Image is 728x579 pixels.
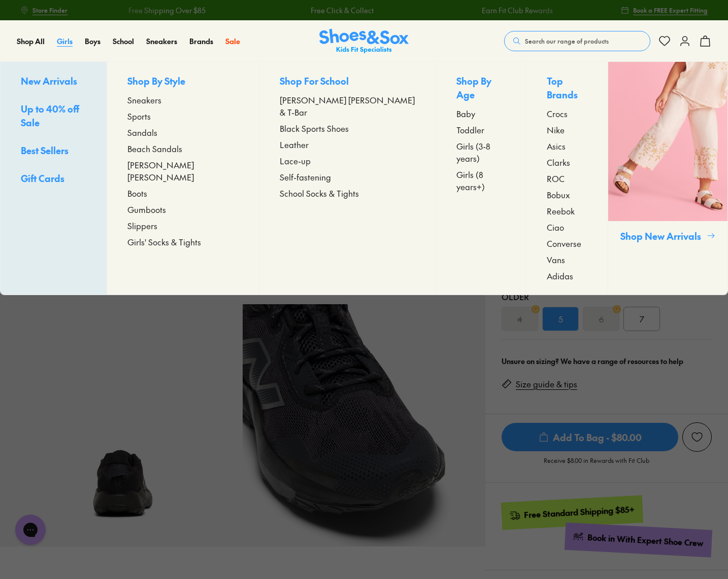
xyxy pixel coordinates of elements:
span: Boys [85,36,101,46]
span: School Socks & Tights [280,187,359,199]
a: Toddler [456,124,505,136]
a: Girls (3-8 years) [456,140,505,164]
a: Up to 40% off Sale [21,102,86,131]
span: 7 [640,313,644,325]
a: Sports [127,110,239,122]
span: Adidas [547,270,573,282]
div: Unsure on sizing? We have a range of resources to help [502,356,712,367]
img: SNS_WEBASSETS_CollectionHero_Shop_Girls_1280x1600_1.png [608,62,727,221]
span: Ciao [547,221,564,233]
span: Beach Sandals [127,142,182,155]
p: Shop For School [280,74,415,90]
span: [PERSON_NAME] [PERSON_NAME] & T-Bar [280,94,415,118]
a: Black Sports Shoes [280,122,415,134]
button: Add To Bag - $80.00 [502,422,678,452]
p: Shop By Style [127,74,239,90]
a: ROC [547,172,587,185]
span: Sneakers [127,94,161,106]
iframe: Gorgias live chat messenger [10,511,51,549]
a: Bobux [547,189,587,201]
a: Sneakers [146,36,177,47]
a: Girls [57,36,73,47]
span: Shop All [17,36,45,46]
a: Free Standard Shipping $85+ [501,495,643,530]
span: School [113,36,134,46]
span: Up to 40% off Sale [21,102,79,129]
span: 5 [558,313,563,325]
span: Reebok [547,205,575,217]
span: Slippers [127,220,157,232]
a: Girls (8 years+) [456,168,505,193]
span: Gumboots [127,203,166,215]
span: Add To Bag - $80.00 [502,423,678,451]
span: Asics [547,140,566,152]
a: Ciao [547,221,587,233]
p: Receive $8.00 in Rewards with Fit Club [544,456,649,474]
a: Best Sellers [21,143,86,159]
a: Gift Cards [21,171,86,187]
a: Boots [127,187,239,199]
a: Sneakers [127,94,239,106]
span: Search our range of products [525,37,609,46]
a: Sandals [127,126,239,138]
span: Sports [127,110,151,122]
span: Baby [456,107,475,120]
a: Shop All [17,36,45,47]
a: Shoes & Sox [319,29,409,54]
a: Store Finder [20,1,68,19]
a: [PERSON_NAME] [PERSON_NAME] [127,159,239,183]
a: Nike [547,124,587,136]
span: Lace-up [280,155,311,167]
a: Baby [456,107,505,120]
s: 4 [517,313,522,325]
div: Free Standard Shipping $85+ [524,504,635,521]
a: Asics [547,140,587,152]
a: Vans [547,254,587,266]
a: Leather [280,138,415,151]
span: Store Finder [32,6,68,15]
a: Self-fastening [280,171,415,183]
span: Girls' Socks & Tights [127,236,201,248]
span: Sale [225,36,240,46]
a: Gumboots [127,203,239,215]
a: School Socks & Tights [280,187,415,199]
a: Book a FREE Expert Fitting [621,1,708,19]
span: Boots [127,187,147,199]
a: Earn Fit Club Rewards [481,5,552,16]
p: Top Brands [547,74,587,103]
p: Shop By Age [456,74,505,103]
a: School [113,36,134,47]
span: Converse [547,237,581,249]
button: Search our range of products [504,31,650,51]
p: Shop New Arrivals [620,229,703,243]
span: Black Sports Shoes [280,122,349,134]
a: Boys [85,36,101,47]
img: 7-520585_1 [243,304,485,547]
a: Adidas [547,270,587,282]
span: Leather [280,138,309,151]
span: Vans [547,254,565,266]
a: Free Shipping Over $85 [127,5,205,16]
span: Crocs [547,107,568,120]
span: Toddler [456,124,484,136]
a: Size guide & tips [516,379,577,390]
a: Brands [189,36,213,47]
img: SNS_Logo_Responsive.svg [319,29,409,54]
span: Book a FREE Expert Fitting [633,6,708,15]
s: 6 [599,313,604,325]
span: New Arrivals [21,75,77,87]
span: Nike [547,124,565,136]
a: New Arrivals [21,74,86,90]
a: Free Click & Collect [310,5,373,16]
a: Beach Sandals [127,142,239,155]
span: Clarks [547,156,570,168]
a: Converse [547,237,587,249]
a: Slippers [127,220,239,232]
span: ROC [547,172,565,185]
a: Reebok [547,205,587,217]
span: Sandals [127,126,157,138]
span: Bobux [547,189,570,201]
